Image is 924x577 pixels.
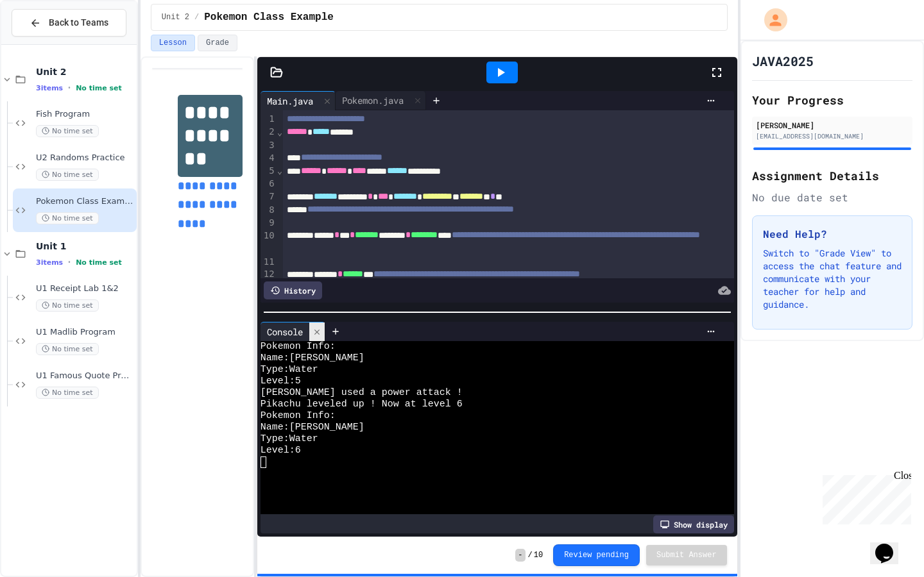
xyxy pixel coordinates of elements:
span: • [68,257,71,267]
h2: Assignment Details [752,167,912,185]
span: Level:6 [261,445,301,456]
span: No time set [36,299,99,312]
span: U1 Famous Quote Program [36,371,134,381]
div: [PERSON_NAME] [756,119,909,131]
iframe: chat widget [817,470,911,524]
span: - [515,549,525,562]
span: No time set [36,343,99,355]
span: Pokemon Info: [261,410,336,422]
button: Submit Answer [646,545,727,565]
div: 1 [261,113,277,126]
div: Console [261,325,309,339]
div: Pokemon.java [336,91,426,110]
span: Unit 1 [36,240,134,252]
span: U1 Madlib Program [36,327,134,338]
div: 7 [261,190,277,203]
span: No time set [36,125,99,137]
div: 10 [261,230,277,256]
button: Grade [198,35,237,51]
span: Back to Teams [49,16,108,29]
span: Fold line [277,165,283,176]
div: Main.java [261,94,320,108]
span: 10 [534,550,543,560]
span: Pokemon Class Example [36,196,134,207]
button: Lesson [151,35,195,51]
p: Switch to "Grade View" to access the chat feature and communicate with your teacher for help and ... [763,247,902,311]
span: / [194,12,199,22]
span: No time set [36,212,99,224]
div: 3 [261,139,277,152]
div: 6 [261,178,277,190]
span: / [528,550,533,560]
div: History [264,281,322,299]
button: Review pending [553,544,640,566]
span: Pokemon Class Example [204,10,334,25]
span: Pikachu leveled up ! Now at level 6 [261,399,463,410]
div: Chat with us now!Close [5,5,89,81]
span: 3 items [36,258,63,267]
div: My Account [751,5,791,35]
div: 8 [261,204,277,217]
span: Unit 2 [162,12,189,22]
button: Back to Teams [12,9,126,37]
span: No time set [36,387,99,399]
span: Submit Answer [656,550,717,560]
span: No time set [36,169,99,181]
div: Main.java [261,91,336,110]
span: U1 Receipt Lab 1&2 [36,283,134,294]
span: Type:Water [261,364,318,376]
div: No due date set [752,190,912,205]
span: Name:[PERSON_NAME] [261,353,364,364]
span: Pokemon Info: [261,341,336,353]
div: Show display [653,515,734,533]
div: 4 [261,152,277,165]
span: Type:Water [261,433,318,445]
iframe: chat widget [870,526,911,564]
span: Unit 2 [36,66,134,78]
h1: JAVA2025 [752,52,814,70]
div: Console [261,322,325,341]
span: Fish Program [36,109,134,120]
span: No time set [76,84,122,92]
span: U2 Randoms Practice [36,153,134,163]
div: 11 [261,256,277,269]
div: 12 [261,268,277,294]
div: 2 [261,126,277,138]
span: • [68,83,71,93]
span: [PERSON_NAME] used a power attack ! [261,387,463,399]
span: Level:5 [261,376,301,387]
span: Name:[PERSON_NAME] [261,422,364,433]
span: No time set [76,258,122,267]
div: Pokemon.java [336,94,410,107]
h2: Your Progress [752,91,912,109]
span: Fold line [277,127,283,137]
div: [EMAIL_ADDRESS][DOMAIN_NAME] [756,131,909,141]
div: 9 [261,217,277,230]
div: 5 [261,165,277,178]
h3: Need Help? [763,226,902,242]
span: 3 items [36,84,63,92]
